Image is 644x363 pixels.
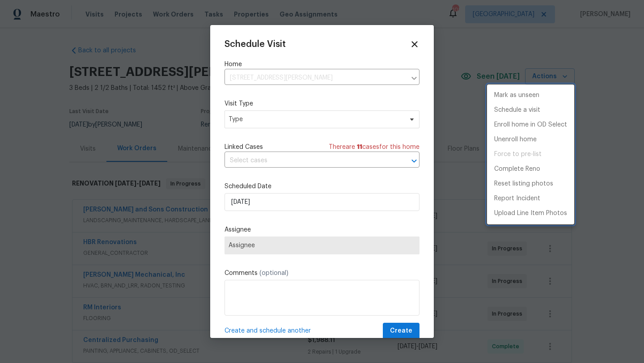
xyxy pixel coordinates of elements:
[494,194,540,203] p: Report Incident
[494,165,540,174] p: Complete Reno
[487,147,574,162] span: Setup visit must be completed before moving home to pre-list
[494,106,540,115] p: Schedule a visit
[494,91,539,100] p: Mark as unseen
[494,120,567,130] p: Enroll home in OD Select
[494,179,553,189] p: Reset listing photos
[494,135,537,144] p: Unenroll home
[494,209,567,218] p: Upload Line Item Photos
